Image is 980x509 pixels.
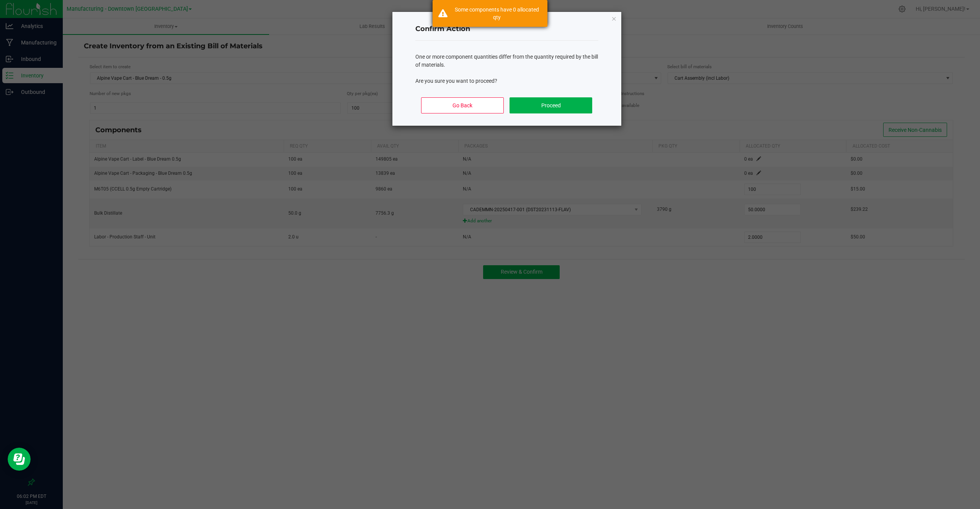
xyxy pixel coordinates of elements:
[452,6,542,21] div: Some components have 0 allocated qty
[421,97,503,113] button: Go Back
[415,53,598,69] p: One or more component quantities differ from the quantity required by the bill of materials.
[611,14,617,23] button: Close
[8,448,31,471] iframe: Resource center
[510,97,592,113] button: Proceed
[415,24,598,34] h4: Confirm Action
[415,77,598,85] p: Are you sure you want to proceed?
